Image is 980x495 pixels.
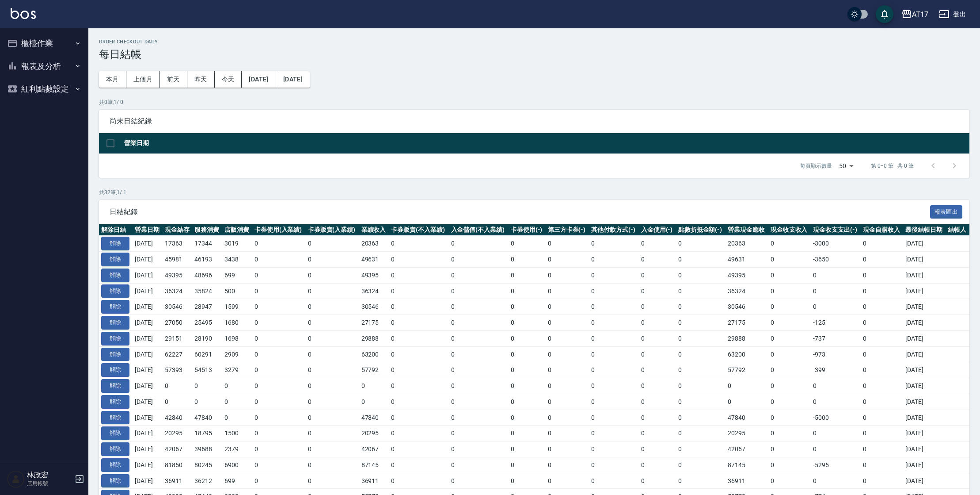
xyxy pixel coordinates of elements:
[389,267,448,283] td: 0
[768,362,811,378] td: 0
[163,267,193,283] td: 49395
[449,346,509,362] td: 0
[639,224,676,236] th: 入金使用(-)
[589,299,639,315] td: 0
[101,411,129,425] button: 解除
[389,394,448,410] td: 0
[676,330,726,346] td: 0
[192,426,222,441] td: 18795
[133,252,163,268] td: [DATE]
[101,442,129,456] button: 解除
[222,315,252,331] td: 1680
[252,394,306,410] td: 0
[101,348,129,361] button: 解除
[133,330,163,346] td: [DATE]
[306,283,359,299] td: 0
[509,362,546,378] td: 0
[768,283,811,299] td: 0
[133,426,163,441] td: [DATE]
[306,394,359,410] td: 0
[861,236,903,252] td: 0
[99,48,969,61] h3: 每日結帳
[589,283,639,299] td: 0
[222,330,252,346] td: 1698
[101,284,129,298] button: 解除
[676,346,726,362] td: 0
[639,362,676,378] td: 0
[876,5,893,23] button: save
[726,299,768,315] td: 30546
[27,471,72,480] h5: 林政宏
[546,299,589,315] td: 0
[811,394,861,410] td: 0
[359,394,389,410] td: 0
[726,283,768,299] td: 36324
[306,299,359,315] td: 0
[639,410,676,426] td: 0
[861,330,903,346] td: 0
[359,330,389,346] td: 29888
[800,162,832,170] p: 每頁顯示數量
[546,252,589,268] td: 0
[509,299,546,315] td: 0
[389,252,448,268] td: 0
[676,236,726,252] td: 0
[811,315,861,331] td: -125
[7,470,25,488] img: Person
[589,252,639,268] td: 0
[133,224,163,236] th: 營業日期
[726,346,768,362] td: 63200
[546,410,589,426] td: 0
[946,224,969,236] th: 結帳人
[222,426,252,441] td: 1500
[215,71,242,88] button: 今天
[101,269,129,282] button: 解除
[359,378,389,394] td: 0
[389,224,448,236] th: 卡券販賣(不入業績)
[726,224,768,236] th: 營業現金應收
[306,378,359,394] td: 0
[903,252,946,268] td: [DATE]
[726,330,768,346] td: 29888
[101,395,129,409] button: 解除
[192,252,222,268] td: 46193
[389,378,448,394] td: 0
[811,267,861,283] td: 0
[4,77,85,100] button: 紅利點數設定
[252,362,306,378] td: 0
[589,362,639,378] td: 0
[726,378,768,394] td: 0
[160,71,187,88] button: 前天
[546,315,589,331] td: 0
[768,378,811,394] td: 0
[546,267,589,283] td: 0
[903,410,946,426] td: [DATE]
[110,207,930,216] span: 日結紀錄
[589,315,639,331] td: 0
[726,410,768,426] td: 47840
[163,378,193,394] td: 0
[509,378,546,394] td: 0
[252,236,306,252] td: 0
[101,300,129,314] button: 解除
[242,71,276,88] button: [DATE]
[252,346,306,362] td: 0
[222,236,252,252] td: 3019
[163,252,193,268] td: 45981
[222,378,252,394] td: 0
[861,410,903,426] td: 0
[676,283,726,299] td: 0
[449,394,509,410] td: 0
[101,426,129,440] button: 解除
[589,394,639,410] td: 0
[449,252,509,268] td: 0
[639,267,676,283] td: 0
[252,410,306,426] td: 0
[589,346,639,362] td: 0
[306,224,359,236] th: 卡券販賣(入業績)
[252,252,306,268] td: 0
[509,267,546,283] td: 0
[639,330,676,346] td: 0
[389,330,448,346] td: 0
[389,283,448,299] td: 0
